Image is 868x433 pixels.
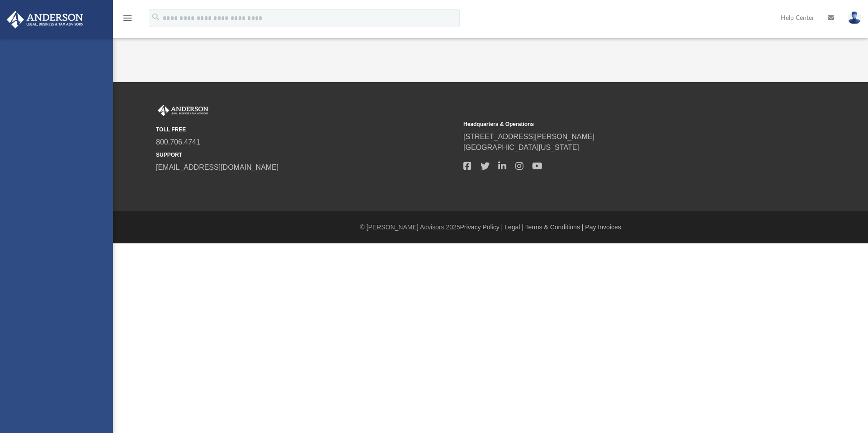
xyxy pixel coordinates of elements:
a: Terms & Conditions | [525,223,584,231]
small: TOLL FREE [156,126,457,134]
a: [STREET_ADDRESS][PERSON_NAME] [463,133,594,140]
small: SUPPORT [156,151,457,159]
div: © [PERSON_NAME] Advisors 2025 [113,223,868,232]
small: Headquarters & Operations [463,120,764,128]
a: 800.706.4741 [156,138,200,146]
img: Anderson Advisors Platinum Portal [156,105,210,116]
a: [EMAIL_ADDRESS][DOMAIN_NAME] [156,163,278,171]
a: Legal | [505,223,524,231]
a: Privacy Policy | [460,223,503,231]
a: menu [122,17,133,23]
img: User Pic [848,11,861,24]
img: Anderson Advisors Platinum Portal [4,11,86,28]
a: Pay Invoices [585,223,621,231]
i: search [151,12,161,22]
i: menu [122,13,133,23]
a: [GEOGRAPHIC_DATA][US_STATE] [463,144,579,151]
